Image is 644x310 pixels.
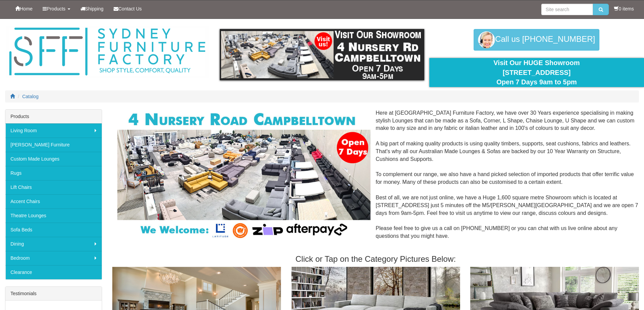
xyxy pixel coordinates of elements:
[5,123,102,138] a: Living Room
[5,152,102,166] a: Custom Made Lounges
[112,255,639,263] h3: Click or Tap on the Category Pictures Below:
[5,265,102,279] a: Clearance
[614,5,634,12] li: 0 items
[5,251,102,265] a: Bedroom
[541,4,593,15] input: Site search
[5,223,102,237] a: Sofa Beds
[5,194,102,208] a: Accent Chairs
[5,208,102,223] a: Theatre Lounges
[118,6,142,11] span: Contact Us
[47,6,65,11] span: Products
[5,138,102,152] a: [PERSON_NAME] Furniture
[6,26,209,78] img: Sydney Furniture Factory
[75,0,109,17] a: Shipping
[22,94,39,99] a: Catalog
[117,109,371,241] img: Corner Modular Lounges
[112,109,639,248] div: Here at [GEOGRAPHIC_DATA] Furniture Factory, we have over 30 Years experience specialising in mak...
[5,180,102,194] a: Lift Chairs
[434,58,639,87] div: Visit Our HUGE Showroom [STREET_ADDRESS] Open 7 Days 9am to 5pm
[5,287,102,301] div: Testimonials
[10,0,38,17] a: Home
[5,166,102,180] a: Rugs
[5,237,102,251] a: Dining
[20,6,32,11] span: Home
[85,6,104,11] span: Shipping
[5,110,102,123] div: Products
[220,29,424,80] img: showroom.gif
[38,0,75,17] a: Products
[109,0,147,17] a: Contact Us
